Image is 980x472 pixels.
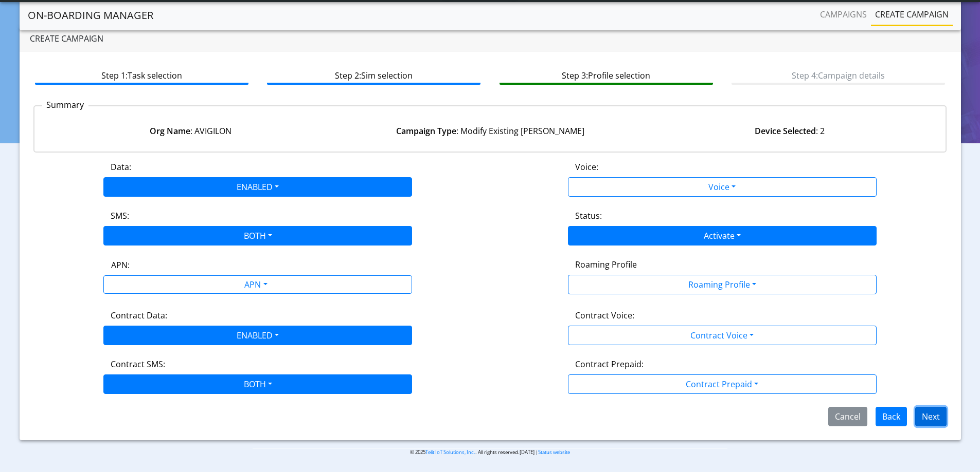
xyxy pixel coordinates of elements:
[111,161,131,173] label: Data:
[568,226,877,246] button: Activate
[35,65,248,85] btn: Step 1: Task selection
[92,276,418,296] div: APN
[28,5,153,26] a: On-Boarding Manager
[396,125,456,137] strong: Campaign Type
[425,449,475,456] a: Telit IoT Solutions, Inc.
[575,161,598,173] label: Voice:
[267,65,480,85] btn: Step 2: Sim selection
[111,358,165,370] label: Contract SMS:
[568,177,877,197] button: Voice
[111,210,129,222] label: SMS:
[575,210,602,222] label: Status:
[253,448,727,456] p: © 2025 . All rights reserved.[DATE] |
[871,4,953,25] a: Create campaign
[575,358,644,370] label: Contract Prepaid:
[103,374,412,394] button: BOTH
[828,407,867,426] button: Cancel
[732,65,945,85] btn: Step 4: Campaign details
[500,65,713,85] btn: Step 3: Profile selection
[568,374,877,394] button: Contract Prepaid
[575,309,634,322] label: Contract Voice:
[111,309,167,322] label: Contract Data:
[111,259,130,271] label: APN:
[103,177,412,197] button: ENABLED
[575,258,637,271] label: Roaming Profile
[876,407,907,426] button: Back
[816,4,871,25] a: Campaigns
[568,275,877,294] button: Roaming Profile
[568,326,877,345] button: Contract Voice
[538,449,570,456] a: Status website
[755,125,816,137] strong: Device Selected
[20,26,961,51] div: Create campaign
[103,226,412,246] button: BOTH
[915,407,947,426] button: Next
[340,125,639,137] div: : Modify Existing [PERSON_NAME]
[640,125,939,137] div: : 2
[42,99,88,111] p: Summary
[41,125,340,137] div: : AVIGILON
[103,326,412,345] button: ENABLED
[150,125,190,137] strong: Org Name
